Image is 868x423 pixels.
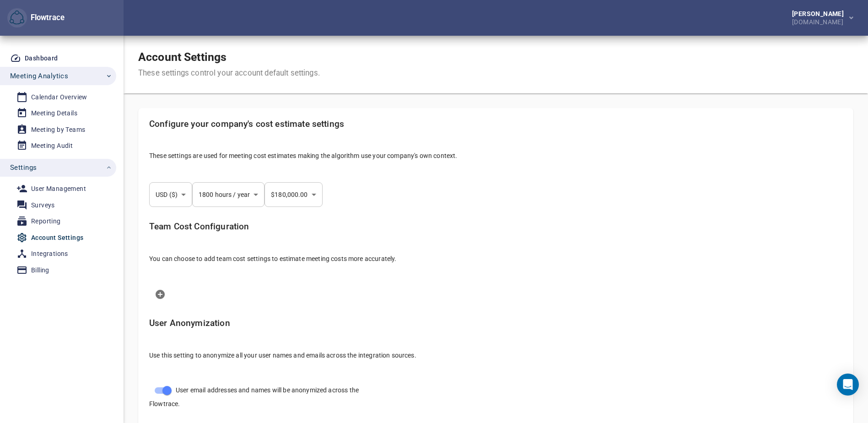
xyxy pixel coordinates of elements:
div: USD ($) [149,182,192,207]
div: Calendar Overview [31,92,87,103]
div: Meeting Details [31,108,77,119]
div: User Management [31,183,86,195]
div: [PERSON_NAME] [792,11,847,17]
div: Open Intercom Messenger [837,374,859,396]
div: Dashboard [25,53,58,64]
div: Flowtrace [27,12,65,23]
h5: Team Cost Configuration [149,222,842,232]
p: These settings are used for meeting cost estimates making the algorithm use your company's own co... [149,151,842,160]
div: These settings control your account default settings. [138,68,320,79]
div: This settings applies to all your meeting cost estimates in the Flowtrace platform. Example: In 2... [142,112,850,175]
h5: User Anonymization [149,318,842,329]
p: Use this setting to anonymize all your user names and emails across the integration sources. [149,351,842,360]
p: You can choose to add team cost settings to estimate meeting costs more accurately. [149,254,842,263]
div: Meeting Audit [31,140,73,152]
div: Reporting [31,216,61,227]
span: Settings [10,162,37,174]
div: Integrations [31,248,68,260]
div: Meeting by Teams [31,124,85,136]
div: Billing [31,265,49,276]
div: [DOMAIN_NAME] [792,17,847,25]
img: Flowtrace [10,11,24,25]
span: Meeting Analytics [10,70,68,82]
button: [PERSON_NAME][DOMAIN_NAME] [777,8,861,28]
button: Flowtrace [7,8,27,28]
button: Add new item [149,283,171,305]
h1: Account Settings [138,50,320,64]
div: Surveys [31,200,55,211]
div: 1800 hours / year [192,182,264,207]
div: $180,000.00 [264,182,322,207]
div: Account Settings [31,232,83,244]
h5: Configure your company's cost estimate settings [149,119,842,130]
div: Flowtrace [7,8,65,28]
div: User email addresses and names will be anonymized across the Flowtrace. [142,374,378,416]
